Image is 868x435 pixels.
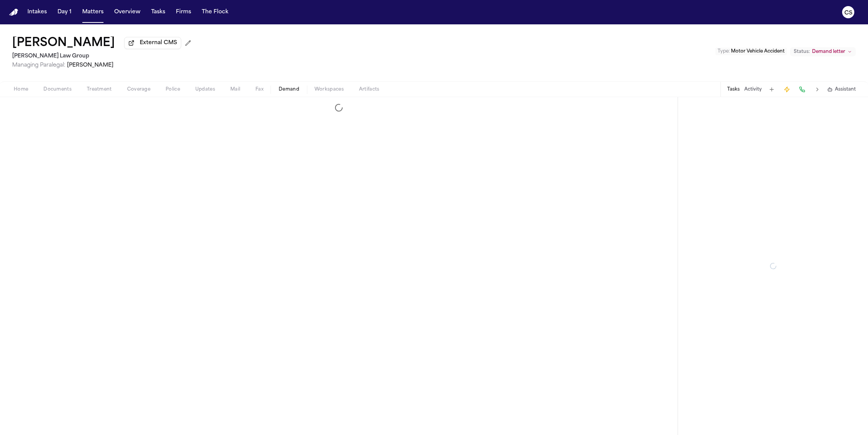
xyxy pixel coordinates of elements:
span: Demand letter [812,49,845,55]
button: Activity [744,86,762,92]
span: External CMS [140,39,177,47]
span: Assistant [835,86,856,92]
span: Motor Vehicle Accident [731,49,785,54]
span: Coverage [127,86,150,92]
button: Edit matter name [12,37,115,50]
span: Demand [279,86,299,92]
span: Home [14,86,28,92]
button: Firms [173,5,194,19]
span: Status: [794,49,810,55]
button: The Flock [199,5,231,19]
span: Police [166,86,180,92]
span: Managing Paralegal: [12,62,65,68]
button: Matters [79,5,107,19]
span: Workspaces [314,86,344,92]
span: Updates [195,86,215,92]
img: Finch Logo [9,9,18,16]
span: Documents [43,86,72,92]
button: Add Task [766,84,777,95]
h2: [PERSON_NAME] Law Group [12,52,194,61]
button: Edit Type: Motor Vehicle Accident [715,48,787,55]
button: Tasks [727,86,740,92]
span: Mail [230,86,240,92]
span: Artifacts [359,86,380,92]
button: Change status from Demand letter [790,47,856,56]
span: Treatment [87,86,112,92]
a: Home [9,9,18,16]
span: Fax [255,86,263,92]
button: External CMS [124,37,181,49]
button: Overview [111,5,144,19]
span: [PERSON_NAME] [67,62,113,68]
span: Type : [718,49,730,54]
button: Tasks [148,5,168,19]
button: Assistant [827,86,856,92]
button: Day 1 [54,5,75,19]
button: Make a Call [797,84,807,95]
button: Intakes [24,5,50,19]
h1: [PERSON_NAME] [12,37,115,50]
button: Create Immediate Task [782,84,792,95]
